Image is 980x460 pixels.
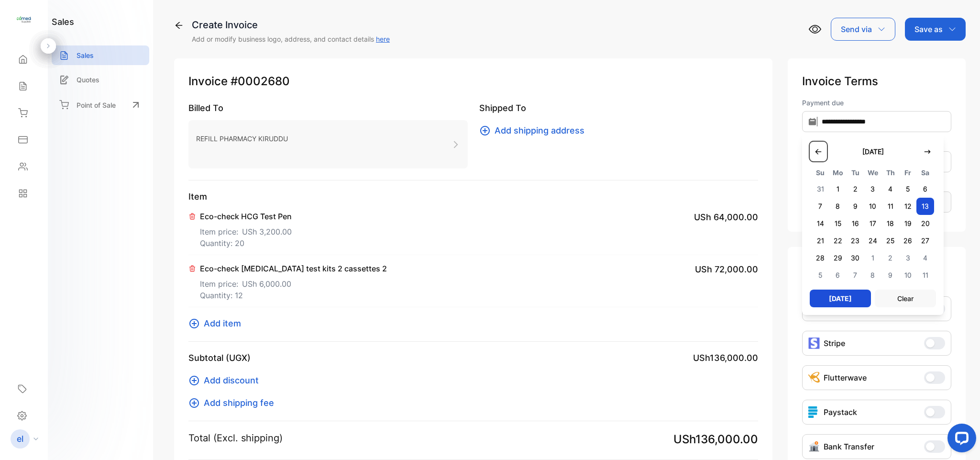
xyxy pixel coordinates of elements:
[899,180,917,198] span: 5
[864,249,882,267] span: 1
[200,237,292,249] p: Quantity: 20
[808,337,820,349] img: icon
[829,215,847,232] span: 15
[77,50,94,60] p: Sales
[200,290,387,301] p: Quantity: 12
[881,167,899,179] span: Th
[847,215,864,232] span: 16
[847,249,864,267] span: 30
[188,431,283,445] p: Total (Excl. shipping)
[916,167,934,179] span: Sa
[881,232,899,249] span: 25
[802,73,951,90] p: Invoice Terms
[77,100,116,110] p: Point of Sale
[200,263,387,274] p: Eco-check [MEDICAL_DATA] test kits 2 cassettes 2
[694,211,758,224] span: USh 64,000.00
[905,18,966,41] button: Save as
[824,372,867,383] p: Flutterwave
[242,278,291,290] span: USh 6,000.00
[831,18,895,41] button: Send via
[479,124,590,137] button: Add shipping address
[829,249,847,267] span: 29
[899,167,917,179] span: Fr
[695,263,758,276] span: USh 72,000.00
[188,190,758,203] p: Item
[916,249,934,267] span: 4
[812,267,829,284] span: 5
[899,232,917,249] span: 26
[188,73,758,90] p: Invoice
[916,215,934,232] span: 20
[881,180,899,198] span: 4
[875,290,936,307] button: Clear
[52,70,149,90] a: Quotes
[204,374,259,387] span: Add discount
[824,441,874,452] p: Bank Transfer
[188,317,247,330] button: Add item
[192,34,390,44] p: Add or modify business logo, address, and contact details
[188,374,264,387] button: Add discount
[853,142,893,161] button: [DATE]
[200,222,292,237] p: Item price:
[188,396,280,409] button: Add shipping fee
[864,167,882,179] span: We
[824,337,845,349] p: Stripe
[841,23,872,35] p: Send via
[881,215,899,232] span: 18
[77,75,99,85] p: Quotes
[864,232,882,249] span: 24
[479,101,759,114] p: Shipped To
[52,45,149,65] a: Sales
[881,249,899,267] span: 2
[812,215,829,232] span: 14
[829,232,847,249] span: 22
[847,198,864,215] span: 9
[204,317,241,330] span: Add item
[52,94,149,115] a: Point of Sale
[812,167,829,179] span: Su
[52,15,74,28] h1: sales
[693,351,758,364] span: USh136,000.00
[864,180,882,198] span: 3
[808,406,820,418] img: icon
[200,211,292,222] p: Eco-check HCG Test Pen
[200,274,387,290] p: Item price:
[916,267,934,284] span: 11
[188,101,468,114] p: Billed To
[847,167,864,179] span: Tu
[808,372,820,383] img: Icon
[812,180,829,198] span: 31
[864,215,882,232] span: 17
[916,180,934,198] span: 6
[812,198,829,215] span: 7
[899,198,917,215] span: 12
[495,124,584,137] span: Add shipping address
[829,267,847,284] span: 6
[231,73,290,90] span: #0002680
[802,98,951,108] label: Payment due
[829,180,847,198] span: 1
[847,232,864,249] span: 23
[864,198,882,215] span: 10
[17,433,23,445] p: el
[808,441,820,452] img: Icon
[847,180,864,198] span: 2
[899,215,917,232] span: 19
[914,23,943,35] p: Save as
[812,249,829,267] span: 28
[810,290,871,307] button: [DATE]
[17,12,31,27] img: logo
[192,18,390,32] div: Create Invoice
[899,267,917,284] span: 10
[940,420,980,460] iframe: LiveChat chat widget
[847,267,864,284] span: 7
[188,351,251,364] p: Subtotal (UGX)
[812,232,829,249] span: 21
[673,431,758,448] span: USh136,000.00
[829,167,847,179] span: Mo
[899,249,917,267] span: 3
[864,267,882,284] span: 8
[829,198,847,215] span: 8
[881,267,899,284] span: 9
